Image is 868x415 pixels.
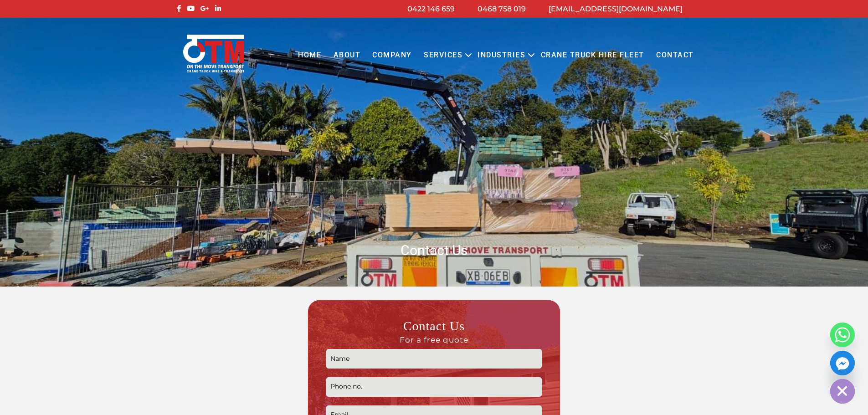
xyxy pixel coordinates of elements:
[478,5,526,13] a: 0468 758 019
[326,318,542,344] h3: Contact Us
[327,43,366,68] a: About
[830,323,855,347] a: Whatsapp
[418,43,468,68] a: Services
[549,5,683,13] a: [EMAIL_ADDRESS][DOMAIN_NAME]
[366,43,418,68] a: COMPANY
[326,335,542,345] span: For a free quote
[830,351,855,375] a: Facebook_Messenger
[292,43,327,68] a: Home
[175,241,694,259] h1: Contact Us
[650,43,700,68] a: Contact
[534,43,650,68] a: Crane Truck Hire Fleet
[181,34,246,73] img: Otmtransport
[407,5,455,13] a: 0422 146 659
[326,349,542,369] input: Name
[472,43,531,68] a: Industries
[326,377,542,397] input: Phone no.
